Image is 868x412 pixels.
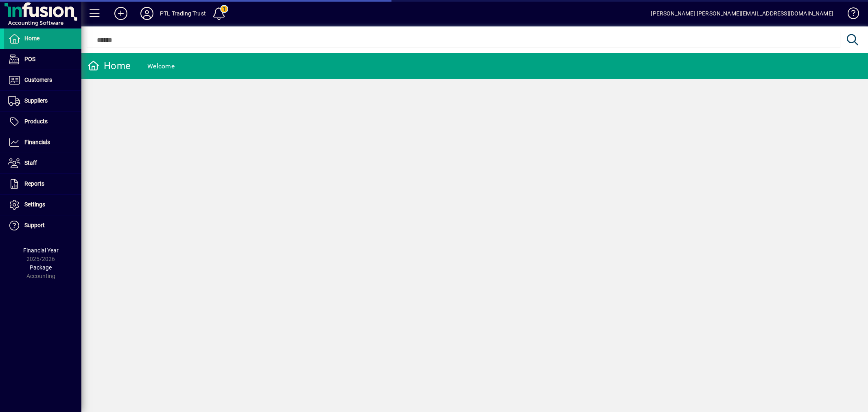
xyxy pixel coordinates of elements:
a: Support [4,215,81,236]
div: Home [87,59,131,72]
button: Add [108,6,134,21]
a: Products [4,112,81,132]
a: Staff [4,153,81,173]
div: [PERSON_NAME] [PERSON_NAME][EMAIL_ADDRESS][DOMAIN_NAME] [651,7,833,20]
a: Knowledge Base [842,2,858,28]
span: Financial Year [23,247,59,254]
span: Products [24,118,48,125]
a: Customers [4,70,81,90]
div: Welcome [147,60,175,73]
span: Support [24,222,45,228]
span: Settings [24,201,45,208]
a: Reports [4,174,81,194]
span: Customers [24,77,52,83]
a: Financials [4,132,81,153]
span: POS [24,56,35,62]
a: Suppliers [4,91,81,111]
a: POS [4,49,81,70]
span: Package [30,264,52,271]
button: Profile [134,6,160,21]
span: Staff [24,160,37,166]
span: Home [24,35,39,42]
span: Reports [24,180,44,187]
a: Settings [4,195,81,215]
span: Financials [24,139,50,145]
span: Suppliers [24,97,48,104]
div: PTL Trading Trust [160,7,206,20]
